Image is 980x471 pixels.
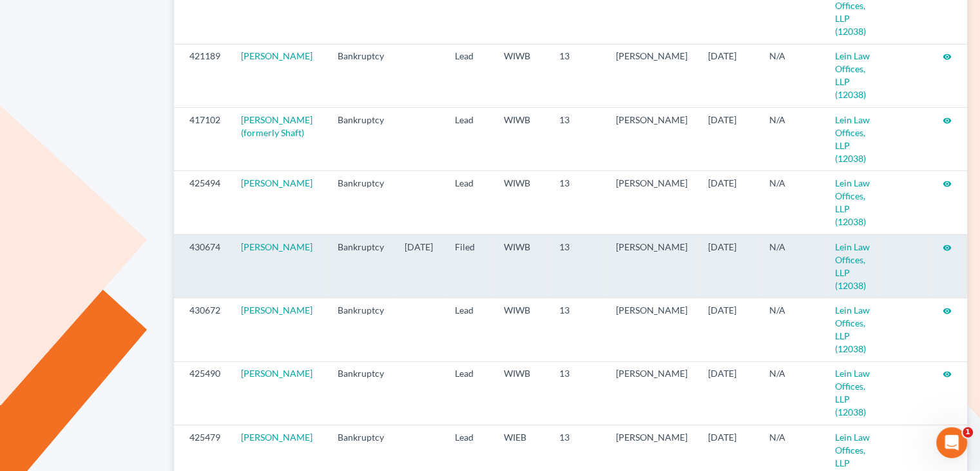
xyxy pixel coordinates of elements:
[943,177,952,188] a: visibility
[549,361,606,425] td: 13
[936,427,967,458] iframe: Intercom live chat
[445,44,494,107] td: Lead
[494,171,549,234] td: WIWB
[943,368,952,379] a: visibility
[606,361,698,425] td: [PERSON_NAME]
[494,108,549,171] td: WIWB
[606,298,698,361] td: [PERSON_NAME]
[327,234,394,297] td: Bankruptcy
[241,241,312,252] a: [PERSON_NAME]
[943,116,952,125] i: visibility
[394,234,445,297] td: [DATE]
[943,241,952,252] a: visibility
[759,361,824,425] td: N/A
[835,305,870,354] a: Lein Law Offices, LLP (12038)
[835,368,870,417] a: Lein Law Offices, LLP (12038)
[963,427,973,437] span: 1
[549,108,606,171] td: 13
[445,108,494,171] td: Lead
[327,361,394,425] td: Bankruptcy
[943,305,952,316] a: visibility
[835,177,870,227] a: Lein Law Offices, LLP (12038)
[835,50,870,100] a: Lein Law Offices, LLP (12038)
[174,171,231,234] td: 425494
[174,298,231,361] td: 430672
[549,298,606,361] td: 13
[241,50,312,61] a: [PERSON_NAME]
[943,243,952,252] i: visibility
[759,171,824,234] td: N/A
[698,234,759,297] td: [DATE]
[606,234,698,297] td: [PERSON_NAME]
[327,298,394,361] td: Bankruptcy
[835,114,870,164] a: Lein Law Offices, LLP (12038)
[698,298,759,361] td: [DATE]
[241,368,312,379] a: [PERSON_NAME]
[606,108,698,171] td: [PERSON_NAME]
[606,171,698,234] td: [PERSON_NAME]
[759,298,824,361] td: N/A
[549,171,606,234] td: 13
[759,44,824,107] td: N/A
[943,50,952,61] a: visibility
[241,305,312,316] a: [PERSON_NAME]
[494,234,549,297] td: WIWB
[241,432,312,443] a: [PERSON_NAME]
[241,177,312,188] a: [PERSON_NAME]
[943,179,952,188] i: visibility
[943,370,952,379] i: visibility
[759,108,824,171] td: N/A
[327,171,394,234] td: Bankruptcy
[606,44,698,107] td: [PERSON_NAME]
[174,108,231,171] td: 417102
[943,52,952,61] i: visibility
[698,171,759,234] td: [DATE]
[174,234,231,297] td: 430674
[549,44,606,107] td: 13
[445,234,494,297] td: Filed
[445,171,494,234] td: Lead
[445,298,494,361] td: Lead
[241,114,312,138] a: [PERSON_NAME] (formerly Shaft)
[549,234,606,297] td: 13
[698,361,759,425] td: [DATE]
[445,361,494,425] td: Lead
[174,44,231,107] td: 421189
[759,234,824,297] td: N/A
[327,108,394,171] td: Bankruptcy
[174,361,231,425] td: 425490
[494,298,549,361] td: WIWB
[494,44,549,107] td: WIWB
[698,108,759,171] td: [DATE]
[494,361,549,425] td: WIWB
[943,306,952,316] i: visibility
[943,114,952,125] a: visibility
[835,241,870,291] a: Lein Law Offices, LLP (12038)
[698,44,759,107] td: [DATE]
[327,44,394,107] td: Bankruptcy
